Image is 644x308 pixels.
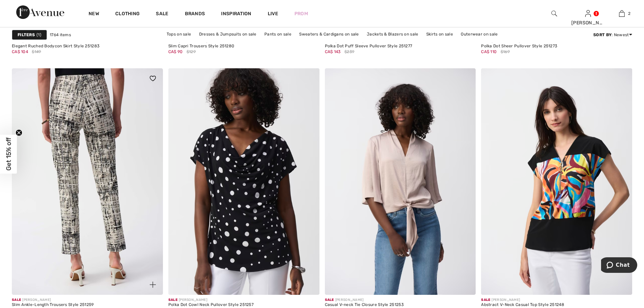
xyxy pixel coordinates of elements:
[12,303,94,307] div: Slim Ankle-Length Trousers Style 251259
[325,44,412,49] div: Polka Dot Puff Sleeve Pullover Style 251277
[156,11,168,18] a: Sale
[325,39,334,43] span: Sale
[551,9,557,18] img: search the website
[12,44,99,49] div: Elegant Ruched Bodycon Skirt Style 251283
[457,30,501,39] a: Outerwear on sale
[168,49,183,54] span: CA$ 90
[168,298,254,303] div: [PERSON_NAME]
[16,5,64,19] img: 1ère Avenue
[481,49,497,54] span: CA$ 110
[628,10,630,17] span: 2
[363,30,422,39] a: Jackets & Blazers on sale
[18,32,35,38] strong: Filters
[481,298,564,303] div: [PERSON_NAME]
[12,68,163,295] a: Slim Ankle-Length Trousers Style 251259. Vanilla/Multi
[196,30,260,39] a: Dresses & Jumpsuits on sale
[221,11,251,18] span: Inspiration
[115,11,140,18] a: Clothing
[325,68,476,295] img: Casual V-neck Tie Closure Style 251253. Parchment
[168,68,319,295] img: Polka Dot Cowl Neck Pullover Style 251257. Black/Vanilla
[593,32,612,37] strong: Sort By
[593,32,632,38] div: : Newest
[12,39,21,43] span: Sale
[325,49,341,54] span: CA$ 143
[12,298,21,302] span: Sale
[89,11,99,18] a: New
[325,298,334,302] span: Sale
[481,68,632,295] img: Abstract V-Neck Casual Top Style 251248. Black/Multi
[163,30,195,39] a: Tops on sale
[325,298,404,303] div: [PERSON_NAME]
[571,19,604,26] div: [PERSON_NAME]
[481,298,490,302] span: Sale
[481,44,557,49] div: Polka Dot Sheer Pullover Style 251273
[185,11,205,18] a: Brands
[268,10,278,17] a: Live
[501,49,510,55] span: $169
[423,30,456,39] a: Skirts on sale
[168,44,235,49] div: Slim Capri Trousers Style 251280
[32,49,41,55] span: $149
[168,298,177,302] span: Sale
[585,9,591,18] img: My Info
[5,138,13,171] span: Get 15% off
[37,32,41,38] span: 1
[296,30,362,39] a: Sweaters & Cardigans on sale
[585,10,591,17] a: Sign In
[605,9,638,18] a: 2
[16,129,22,136] button: Close teaser
[325,303,404,307] div: Casual V-neck Tie Closure Style 251253
[619,9,625,18] img: My Bag
[150,282,156,288] img: plus_v2.svg
[12,298,94,303] div: [PERSON_NAME]
[481,39,490,43] span: Sale
[261,30,295,39] a: Pants on sale
[168,303,254,307] div: Polka Dot Cowl Neck Pullover Style 251257
[150,76,156,81] img: heart_black_full.svg
[50,32,71,38] span: 1764 items
[601,257,637,274] iframe: Opens a widget where you can chat to one of our agents
[294,10,308,17] a: Prom
[344,49,354,55] span: $239
[12,49,28,54] span: CA$ 104
[168,39,177,43] span: Sale
[187,49,196,55] span: $129
[481,303,564,307] div: Abstract V-Neck Casual Top Style 251248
